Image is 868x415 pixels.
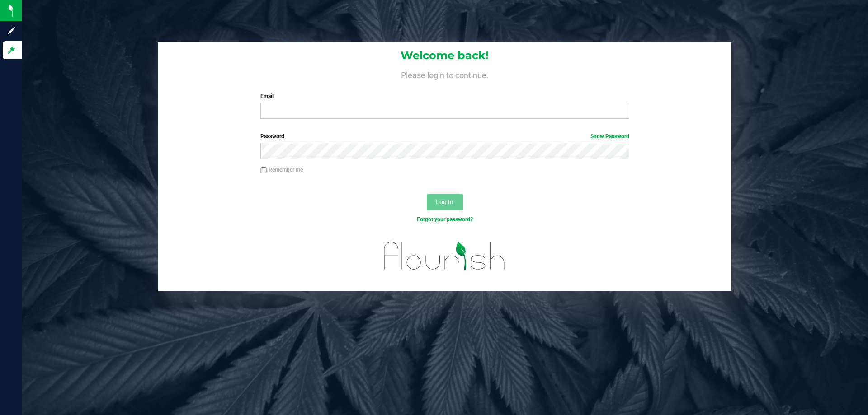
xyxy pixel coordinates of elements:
[260,167,267,173] input: Remember me
[158,50,731,61] h1: Welcome back!
[436,198,453,205] span: Log In
[158,69,731,79] h4: Please login to continue.
[417,216,473,223] a: Forgot your password?
[7,26,16,35] inline-svg: Sign up
[590,133,629,140] a: Show Password
[427,194,463,210] button: Log In
[7,46,16,55] inline-svg: Log in
[260,166,303,174] label: Remember me
[260,92,629,100] label: Email
[373,233,516,279] img: flourish_logo.svg
[260,133,284,140] span: Password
